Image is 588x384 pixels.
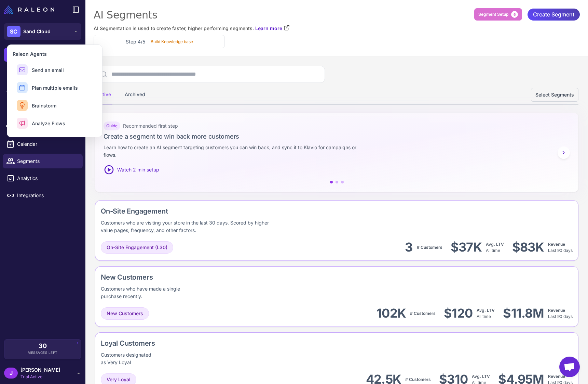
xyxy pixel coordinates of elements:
span: Recommended first step [123,122,178,130]
button: SCSand Cloud [4,23,81,40]
div: All time [486,241,504,254]
span: Create Segment [533,9,574,21]
span: Avg. LTV [486,242,504,247]
span: Revenue [548,374,565,379]
div: Last 90 days [548,307,573,320]
h3: Raleon Agents [13,50,97,57]
div: Customers designated as Very Loyal [101,351,155,366]
a: Chats [3,68,83,83]
button: Send an email [13,62,97,78]
div: On-Site Engagement [101,206,366,216]
div: All time [477,307,495,320]
span: Messages Left [28,350,58,355]
span: Calendar [17,140,77,148]
h3: Step 4/5 [126,38,145,45]
span: Avg. LTV [477,308,495,313]
div: Active [95,85,112,104]
span: Sand Cloud [23,28,51,35]
span: Analyze Flows [32,120,65,127]
div: Customers who have made a single purchase recently. [101,285,182,300]
div: 102K [377,306,406,321]
a: Raleon Logo [4,5,57,14]
span: # Customers [405,377,431,382]
button: Brainstorm [13,97,97,114]
button: +New Chat [4,48,81,62]
div: New Customers [101,272,223,282]
span: Revenue [548,308,565,313]
span: # Customers [410,311,436,316]
span: Revenue [548,242,565,247]
div: 3 [405,240,412,255]
div: SC [7,26,20,37]
span: Avg. LTV [472,374,490,379]
span: Analytics [17,175,77,182]
a: Calendar [3,137,83,151]
div: J [4,368,18,379]
a: Email Design [3,103,83,117]
span: Watch 2 min setup [117,166,159,174]
div: Archived [123,85,147,104]
div: Loyal Customers [101,338,183,348]
span: On-Site Engagement (L30) [107,244,167,251]
a: Open chat [559,357,580,377]
div: Guide [104,121,120,130]
span: [PERSON_NAME] [20,366,60,374]
span: Brainstorm [32,102,56,109]
button: Analyze Flows [13,115,97,131]
button: Segment Setup6 [474,8,522,21]
span: Plan multiple emails [32,84,78,91]
a: Learn more [255,25,290,32]
p: Learn how to create an AI segment targeting customers you can win back, and sync it to Klavio for... [104,144,366,159]
div: Last 90 days [548,241,573,254]
div: $11.8M [503,306,544,321]
span: Very Loyal [107,376,131,383]
a: Campaigns [3,120,83,134]
button: Plan multiple emails [13,79,97,96]
h3: Create a segment to win back more customers [104,132,570,141]
span: Trial Active [20,374,60,380]
span: # Customers [417,245,442,250]
span: Segments [17,157,77,165]
div: AI Segments [94,8,580,22]
a: Segments [3,154,83,168]
div: Customers who are visiting your store in the last 30 days. Scored by higher value pages, frequenc... [101,219,277,234]
span: 30 [39,343,47,349]
a: Analytics [3,171,83,185]
div: $120 [444,306,473,321]
button: Select Segments [531,88,578,102]
div: $37K [451,240,482,255]
img: Raleon Logo [4,5,54,14]
span: Send an email [32,66,64,74]
span: 6 [511,11,518,18]
p: Build Knowledge base [151,39,193,45]
span: Segment Setup [478,11,508,17]
a: Integrations [3,188,83,203]
span: New Customers [107,310,143,317]
a: Knowledge [3,86,83,100]
div: $83K [512,240,544,255]
span: Integrations [17,192,77,199]
span: AI Segmentation is used to create faster, higher performing segments. [94,25,254,32]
